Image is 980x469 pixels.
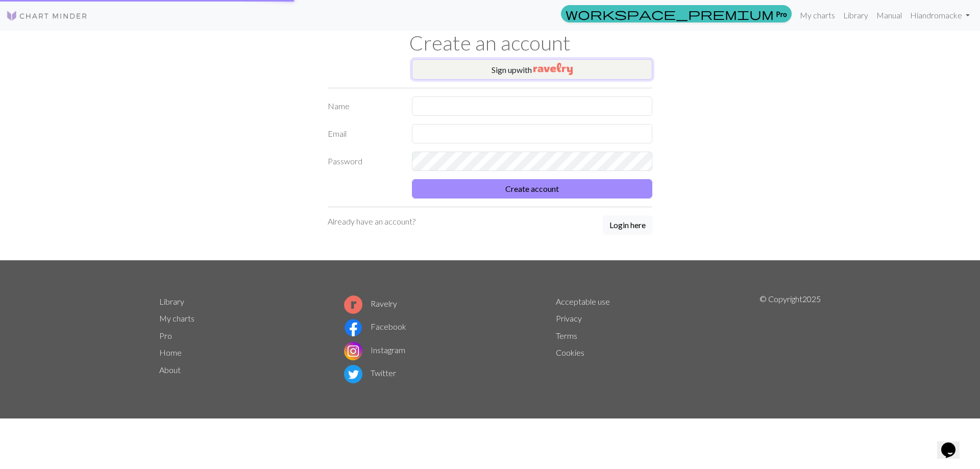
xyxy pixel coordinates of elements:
a: My charts [796,5,839,26]
a: Manual [872,5,906,26]
a: Pro [561,5,792,22]
span: workspace_premium [566,7,774,21]
iframe: chat widget [937,428,970,459]
a: Instagram [344,345,405,355]
h1: Create an account [153,31,827,55]
label: Name [322,96,406,116]
img: Instagram logo [344,342,362,360]
a: Terms [556,331,577,340]
a: Login here [603,215,652,236]
button: Sign upwith [412,59,652,80]
a: My charts [159,313,194,323]
p: © Copyright 2025 [759,293,821,386]
button: Login here [603,215,652,235]
a: Pro [159,331,172,340]
a: Acceptable use [556,297,610,306]
button: Create account [412,179,652,199]
a: Facebook [344,322,406,331]
a: Cookies [556,348,584,357]
a: Home [159,348,182,357]
a: About [159,365,181,375]
a: Library [839,5,872,26]
label: Password [322,152,406,171]
img: Twitter logo [344,365,362,383]
img: Facebook logo [344,318,362,337]
a: Ravelry [344,299,397,308]
a: Twitter [344,368,396,378]
a: Privacy [556,313,582,323]
a: Library [159,297,184,306]
img: Logo [6,10,88,22]
a: Hiandromacke [906,5,974,26]
img: Ravelry logo [344,295,362,314]
img: Ravelry [533,63,573,75]
label: Email [322,124,406,143]
p: Already have an account? [328,215,415,228]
